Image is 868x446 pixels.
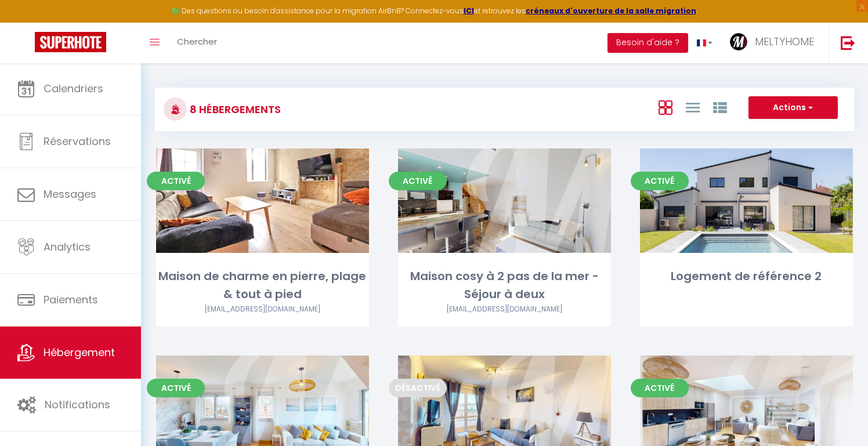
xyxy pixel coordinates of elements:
img: ... [730,33,747,50]
span: Activé [389,172,447,190]
a: créneaux d'ouverture de la salle migration [526,6,696,16]
button: Ouvrir le widget de chat LiveChat [9,5,44,39]
h3: 8 Hébergements [187,96,281,122]
button: Actions [748,96,838,119]
img: Super Booking [35,32,106,52]
span: Activé [631,379,689,397]
span: Activé [147,172,205,190]
div: Maison de charme en pierre, plage & tout à pied [156,267,369,304]
div: Maison cosy à 2 pas de la mer - Séjour à deux [398,267,611,304]
span: Calendriers [44,81,103,96]
img: logout [841,35,855,50]
a: Vue par Groupe [713,97,727,117]
a: ... MELTYHOME [721,23,829,63]
span: Analytics [44,240,91,254]
span: Activé [147,379,205,397]
span: Hébergement [44,345,115,360]
span: Chercher [177,35,217,48]
span: Messages [44,187,96,201]
span: MELTYHOME [755,34,814,49]
button: Besoin d'aide ? [607,33,688,53]
span: Réservations [44,134,111,148]
div: Airbnb [156,304,369,315]
a: ICI [464,6,474,16]
span: Notifications [45,397,110,412]
span: Paiements [44,292,98,307]
a: Vue en Liste [686,97,700,117]
a: Chercher [168,23,226,63]
div: Airbnb [398,304,611,315]
a: Vue en Box [659,97,672,117]
span: Désactivé [389,379,447,397]
div: Logement de référence 2 [640,267,853,285]
span: Activé [631,172,689,190]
